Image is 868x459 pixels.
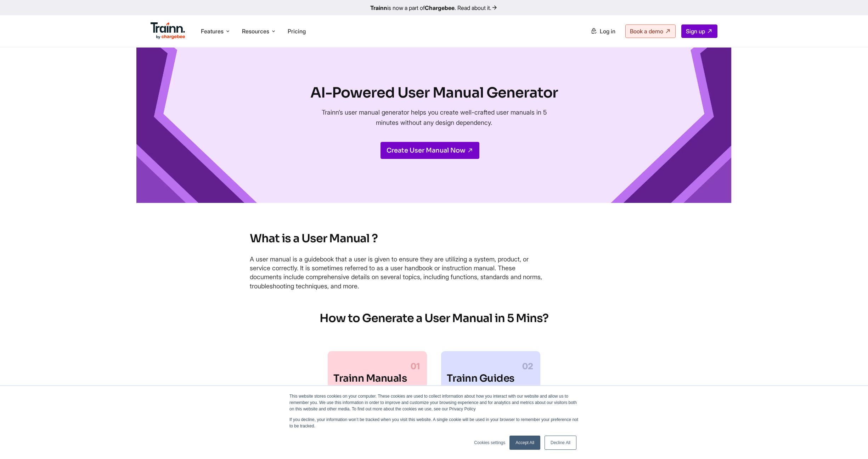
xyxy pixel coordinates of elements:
[288,28,306,35] a: Pricing
[509,436,540,450] a: Accept All
[425,4,455,11] b: Chargebee
[315,107,553,128] p: Trainn’s user manual generator helps you create well-crafted user manuals in 5 minutes without an...
[310,83,558,103] h1: AI-Powered User Manual Generator
[522,358,533,375] span: 02
[625,24,676,38] a: Book a demo
[447,373,535,384] h3: Trainn Guides
[151,22,185,39] img: Trainn Logo
[381,142,479,159] a: Create User Manual Now
[630,28,663,35] span: Book a demo
[586,25,620,38] a: Log in
[250,255,547,291] p: A user manual is a guidebook that a user is given to ensure they are utilizing a system, product,...
[204,311,664,326] h2: How to Generate a User Manual in 5 Mins?
[686,28,705,35] span: Sign up
[411,358,420,375] span: 01
[289,393,579,412] p: This website stores cookies on your computer. These cookies are used to collect information about...
[242,27,269,35] span: Resources
[333,373,421,384] h3: Trainn Manuals
[370,4,387,11] b: Trainn
[201,27,224,35] span: Features
[250,231,618,246] h2: What is a User Manual ?
[681,24,717,38] a: Sign up
[474,439,505,446] a: Cookies settings
[600,28,615,35] span: Log in
[545,436,576,450] a: Decline All
[289,416,579,429] p: If you decline, your information won’t be tracked when you visit this website. A single cookie wi...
